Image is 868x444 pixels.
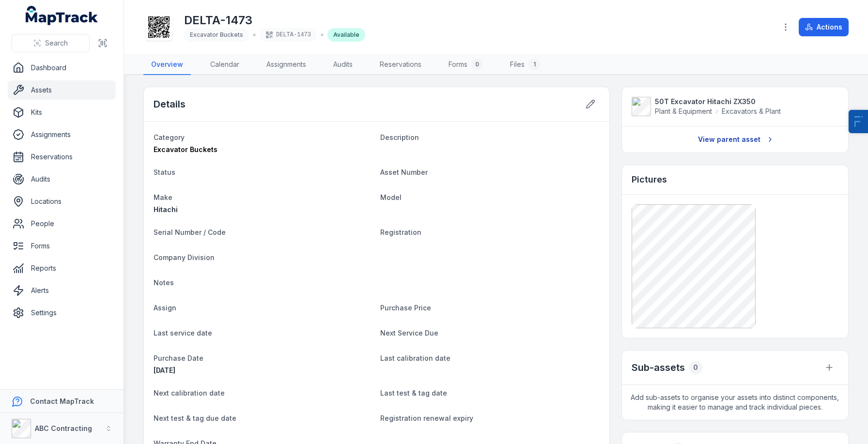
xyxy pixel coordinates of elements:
span: Purchase Price [380,304,431,312]
a: People [8,214,116,233]
span: Hitachi [154,205,178,214]
div: 0 [471,59,483,70]
h3: Pictures [632,173,667,186]
a: Assignments [259,55,314,75]
span: Next calibration date [154,389,225,397]
h1: DELTA-1473 [184,13,365,28]
a: Overview [143,55,191,75]
span: Assign [154,304,176,312]
a: Settings [8,303,116,322]
span: Next Service Due [380,329,438,337]
span: Asset Number [380,168,428,176]
a: Assignments [8,125,116,144]
span: Status [154,168,175,176]
a: Locations [8,192,116,211]
h2: Sub-assets [632,361,685,374]
div: Available [327,28,365,42]
div: DELTA-1473 [260,28,317,42]
span: Excavators & Plant [722,107,781,116]
span: Last calibration date [380,354,450,362]
span: Last service date [154,329,212,337]
span: Notes [154,278,174,287]
a: Assets [8,80,116,100]
span: [DATE] [154,366,175,374]
span: Make [154,193,172,201]
a: Reports [8,259,116,278]
a: Forms [8,236,116,256]
span: Company Division [154,253,215,261]
a: View parent asset [692,130,778,149]
span: Excavator Buckets [154,145,217,153]
span: Last test & tag date [380,389,447,397]
div: 1 [528,59,540,70]
a: Reservations [8,147,116,167]
a: Calendar [202,55,247,75]
span: Next test & tag due date [154,414,236,422]
strong: Contact MapTrack [30,397,94,405]
span: Purchase Date [154,354,203,362]
a: Alerts [8,281,116,300]
a: Kits [8,103,116,122]
span: Description [380,133,419,141]
div: 0 [689,361,702,374]
span: Excavator Buckets [190,31,243,38]
span: Plant & Equipment [655,107,712,116]
strong: ABC Contracting [35,424,92,432]
span: Category [154,133,185,141]
span: Registration [380,228,421,236]
span: Add sub-assets to organise your assets into distinct components, making it easier to manage and t... [622,385,848,420]
button: Actions [799,18,849,36]
button: Search [12,34,90,52]
a: 50T Excavator Hitachi ZX350Plant & EquipmentExcavators & Plant [632,97,838,116]
span: Search [45,38,68,48]
a: Files1 [502,55,548,75]
strong: 50T Excavator Hitachi ZX350 [655,97,781,107]
span: Model [380,193,402,201]
a: Audits [325,55,360,75]
a: Audits [8,169,116,189]
time: 22/08/2025, 12:00:00 am [154,366,175,374]
h2: Details [154,97,186,111]
a: Forms0 [441,55,491,75]
span: Registration renewal expiry [380,414,473,422]
a: Dashboard [8,58,116,77]
a: MapTrack [26,6,98,25]
span: Serial Number / Code [154,228,226,236]
a: Reservations [372,55,429,75]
